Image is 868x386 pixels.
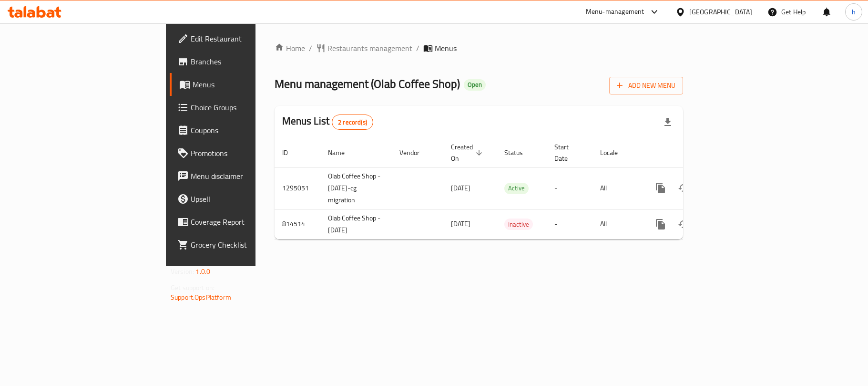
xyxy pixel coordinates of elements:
div: Export file [656,111,679,134]
button: Change Status [672,177,695,199]
td: All [592,167,642,209]
span: Menu management ( Olab Coffee Shop ) [275,73,460,94]
div: Inactive [504,219,533,230]
a: Upsell [170,188,311,210]
span: Branches [191,56,303,67]
nav: breadcrumb [275,42,683,54]
span: Start Date [554,141,581,164]
span: Version: [171,265,194,278]
a: Menu disclaimer [170,165,311,188]
td: Olab Coffee Shop - [DATE]-cg migration [320,167,392,209]
span: Add New Menu [617,80,675,92]
span: Status [504,147,535,158]
span: Vendor [399,147,432,158]
a: Restaurants management [316,42,412,54]
th: Actions [642,138,748,167]
button: more [649,177,672,199]
span: Coverage Report [191,216,303,228]
table: enhanced table [275,138,748,240]
span: 1.0.0 [195,265,210,278]
span: Edit Restaurant [191,33,303,44]
span: Coupons [191,125,303,136]
span: Inactive [504,219,533,230]
h2: Menus List [282,114,373,130]
td: - [547,167,592,209]
span: Menu disclaimer [191,170,303,182]
a: Menus [170,73,311,96]
td: - [547,209,592,239]
span: Open [464,81,486,89]
span: Created On [451,141,485,164]
span: Active [504,183,529,194]
a: Branches [170,50,311,73]
a: Support.OpsPlatform [171,291,231,303]
span: ID [282,147,300,158]
span: Promotions [191,147,303,159]
button: more [649,213,672,236]
span: 2 record(s) [332,118,373,127]
div: Menu-management [586,6,644,18]
span: Name [328,147,357,158]
span: Get support on: [171,282,214,294]
span: Menus [435,42,457,54]
a: Coverage Report [170,210,311,233]
span: [DATE] [451,182,470,194]
a: Edit Restaurant [170,27,311,50]
a: Coupons [170,119,311,142]
span: Restaurants management [327,42,412,54]
a: Promotions [170,142,311,165]
a: Choice Groups [170,96,311,119]
button: Add New Menu [609,77,683,94]
span: Choice Groups [191,102,303,113]
span: Upsell [191,193,303,205]
a: Grocery Checklist [170,233,311,256]
button: Change Status [672,213,695,236]
li: / [416,42,419,54]
span: Menus [193,79,303,90]
div: Total records count [332,115,373,130]
div: Open [464,79,486,91]
div: [GEOGRAPHIC_DATA] [689,7,752,17]
td: All [592,209,642,239]
span: [DATE] [451,218,470,230]
span: h [852,7,856,17]
span: Locale [600,147,630,158]
span: Grocery Checklist [191,239,303,250]
td: Olab Coffee Shop - [DATE] [320,209,392,239]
